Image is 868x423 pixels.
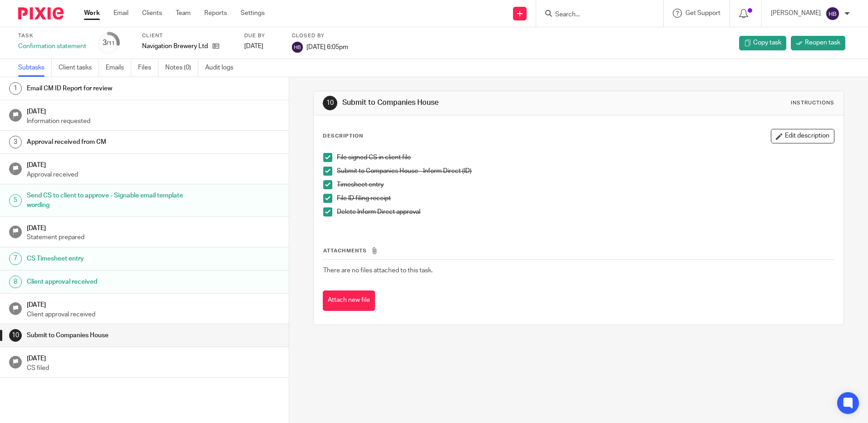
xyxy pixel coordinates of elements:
a: Emails [106,59,131,77]
p: Timesheet entry [337,180,833,189]
h1: [DATE] [27,298,280,310]
div: 8 [9,275,22,288]
div: 10 [323,96,337,110]
p: File signed CS in client file [337,153,833,162]
button: Attach new file [323,290,375,311]
div: Confirmation statement [18,42,86,51]
label: Task [18,32,86,39]
h1: Email CM ID Report for review [27,82,196,95]
img: svg%3E [825,6,840,21]
label: Closed by [292,32,348,39]
a: Team [176,9,191,18]
small: /11 [107,41,115,46]
div: 3 [9,136,22,148]
a: Settings [241,9,265,18]
p: Delete Inform Direct approval [337,207,833,216]
p: Description [323,133,363,140]
h1: [DATE] [27,221,280,233]
div: 1 [9,82,22,95]
img: Pixie [18,7,64,20]
h1: Submit to Companies House [342,98,598,108]
div: 7 [9,252,22,265]
span: Attachments [323,248,367,253]
p: Approval received [27,170,280,179]
div: 5 [9,194,22,207]
p: Statement prepared [27,233,280,242]
p: Information requested [27,117,280,126]
h1: Client approval received [27,275,196,289]
h1: Approval received from CM [27,135,196,149]
label: Client [142,32,233,39]
a: Client tasks [59,59,99,77]
h1: Send CS to client to approve - Signable email template wording [27,189,196,212]
h1: [DATE] [27,352,280,363]
a: Reports [204,9,227,18]
p: Navigation Brewery Ltd [142,42,208,51]
p: Task finished. [787,24,825,33]
div: 10 [9,329,22,342]
h1: CS Timesheet entry [27,252,196,266]
div: 3 [103,38,115,48]
p: CS filed [27,364,280,373]
a: Email [113,9,128,18]
a: Files [138,59,158,77]
button: Edit description [771,129,834,143]
p: Client approval received [27,310,280,319]
a: Work [84,9,100,18]
a: Subtasks [18,59,52,77]
h1: [DATE] [27,158,280,170]
a: Clients [142,9,162,18]
img: svg%3E [292,42,303,53]
a: Audit logs [205,59,240,77]
span: [DATE] 6:05pm [306,44,348,50]
p: File ID filing receipt [337,194,833,203]
label: Due by [244,32,281,39]
a: Notes (0) [165,59,198,77]
div: Instructions [791,99,834,107]
span: There are no files attached to this task. [323,267,433,274]
p: Submit to Companies House - Inform Direct (ID) [337,167,833,176]
h1: Submit to Companies House [27,329,196,342]
h1: [DATE] [27,105,280,116]
div: [DATE] [244,42,281,51]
